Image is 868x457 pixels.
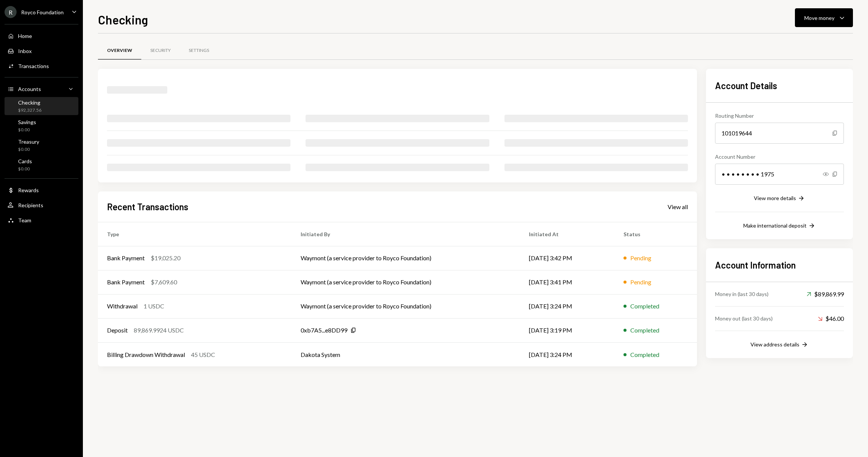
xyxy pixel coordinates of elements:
[5,183,78,197] a: Rewards
[292,222,520,246] th: Initiated By
[180,41,218,60] a: Settings
[743,222,816,230] button: Make international deposit
[715,123,844,144] div: 101019644
[668,203,688,211] div: View all
[107,350,185,359] div: Billing Drawdown Withdrawal
[743,222,807,229] div: Make international deposit
[151,278,177,287] div: $7,609.60
[5,213,78,227] a: Team
[18,187,39,193] div: Rewards
[715,259,844,271] h2: Account Information
[18,63,49,69] div: Transactions
[5,156,78,174] a: Cards$0.00
[292,342,520,366] td: Dakota System
[107,47,132,54] div: Overview
[807,290,844,299] div: $89,869.99
[520,318,614,342] td: [DATE] 3:19 PM
[21,9,64,15] div: Royco Foundation
[754,195,796,201] div: View more details
[630,254,651,263] div: Pending
[150,47,171,54] div: Security
[151,254,180,263] div: $19,025.20
[5,82,78,96] a: Accounts
[630,350,659,359] div: Completed
[18,146,39,153] div: $0.00
[18,86,41,92] div: Accounts
[630,278,651,287] div: Pending
[5,117,78,135] a: Savings$0.00
[5,6,17,18] div: R
[715,164,844,185] div: • • • • • • • • 1975
[301,326,347,335] div: 0xb7A5...e8DD99
[520,246,614,270] td: [DATE] 3:42 PM
[520,222,614,246] th: Initiated At
[107,200,188,213] h2: Recent Transactions
[18,138,39,145] div: Treasury
[107,302,138,311] div: Withdrawal
[18,166,32,172] div: $0.00
[18,119,36,125] div: Savings
[18,107,41,114] div: $92,327.56
[630,302,659,311] div: Completed
[750,341,808,349] button: View address details
[715,112,844,120] div: Routing Number
[134,326,184,335] div: 89,869.9924 USDC
[5,59,78,73] a: Transactions
[18,158,32,164] div: Cards
[520,294,614,318] td: [DATE] 3:24 PM
[5,198,78,212] a: Recipients
[750,341,799,348] div: View address details
[18,48,32,54] div: Inbox
[98,12,148,27] h1: Checking
[715,153,844,161] div: Account Number
[107,278,145,287] div: Bank Payment
[520,342,614,366] td: [DATE] 3:24 PM
[630,326,659,335] div: Completed
[18,99,41,106] div: Checking
[191,350,215,359] div: 45 USDC
[614,222,697,246] th: Status
[5,136,78,154] a: Treasury$0.00
[144,302,164,311] div: 1 USDC
[18,33,32,39] div: Home
[520,270,614,294] td: [DATE] 3:41 PM
[189,47,209,54] div: Settings
[292,294,520,318] td: Waymont (a service provider to Royco Foundation)
[715,314,773,322] div: Money out (last 30 days)
[18,217,31,223] div: Team
[715,79,844,92] h2: Account Details
[292,270,520,294] td: Waymont (a service provider to Royco Foundation)
[141,41,180,60] a: Security
[107,326,128,335] div: Deposit
[668,202,688,211] a: View all
[804,14,834,22] div: Move money
[292,246,520,270] td: Waymont (a service provider to Royco Foundation)
[715,290,769,298] div: Money in (last 30 days)
[18,202,43,208] div: Recipients
[5,97,78,115] a: Checking$92,327.56
[107,254,145,263] div: Bank Payment
[98,222,292,246] th: Type
[795,8,853,27] button: Move money
[754,194,805,203] button: View more details
[5,44,78,58] a: Inbox
[5,29,78,43] a: Home
[18,127,36,133] div: $0.00
[818,314,844,323] div: $46.00
[98,41,141,60] a: Overview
